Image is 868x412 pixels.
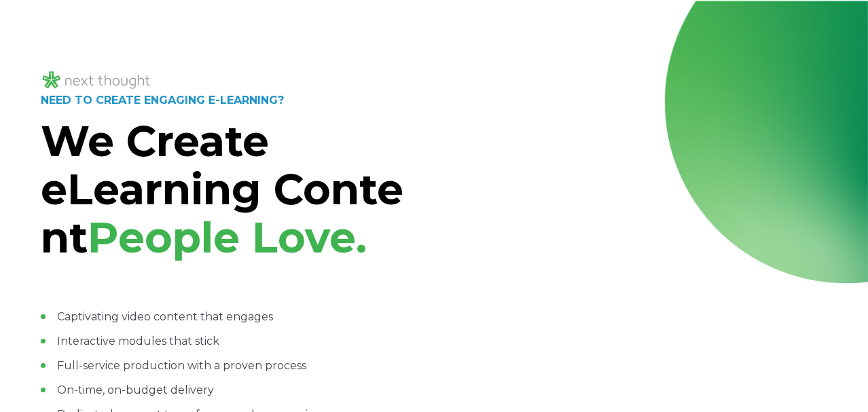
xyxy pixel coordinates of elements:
[41,115,403,264] strong: We Create eLearning Content
[57,359,306,372] span: Full-service production with a proven process
[41,69,152,92] img: NT_Logo_LightMode
[88,212,367,263] span: People Love.
[57,383,214,396] span: On-time, on-budget delivery
[41,94,284,107] strong: NEED TO CREATE ENGAGING E-LEARNING?
[57,310,273,323] span: Captivating video content that engages
[57,335,219,348] span: Interactive modules that stick
[445,117,825,331] iframe: Next-Gen Learning Experiences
